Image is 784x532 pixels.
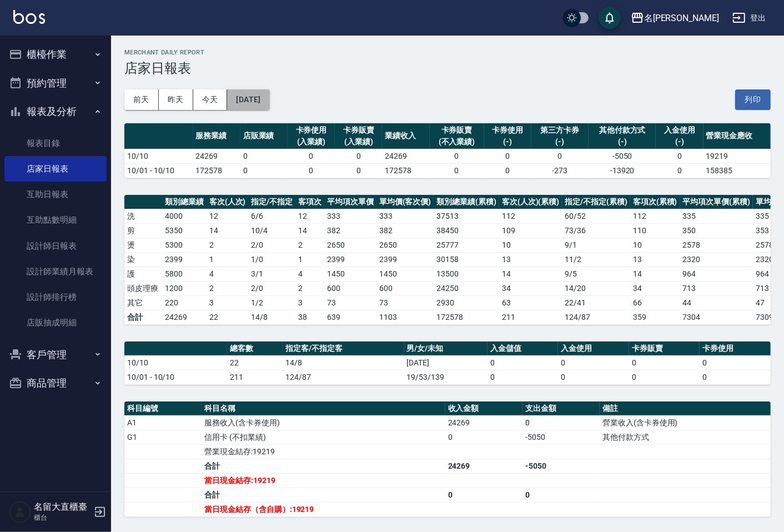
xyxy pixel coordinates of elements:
h2: Merchant Daily Report [124,49,771,56]
td: 3 [295,295,324,310]
td: 37513 [434,209,499,223]
td: 2 [295,238,324,252]
td: 73 / 36 [562,223,630,238]
td: 0 [531,149,589,163]
td: 350 [680,223,753,238]
div: (不入業績) [433,136,481,148]
td: 0 [430,149,484,163]
td: 19219 [703,149,771,163]
td: 24250 [434,281,499,295]
td: 護 [124,267,162,281]
img: Logo [13,10,45,24]
button: 櫃檯作業 [4,40,107,69]
td: 24269 [193,149,240,163]
h5: 名留大直櫃臺 [34,501,91,513]
td: 34 [630,281,680,295]
td: 5800 [162,267,207,281]
td: 0 [656,149,703,163]
td: 713 [680,281,753,295]
td: 13 [499,252,562,267]
th: 入金儲值 [488,342,559,356]
td: 73 [376,295,434,310]
td: 1 [295,252,324,267]
td: 0 [288,149,335,163]
td: 2650 [324,238,376,252]
td: -273 [531,163,589,178]
td: 382 [324,223,376,238]
div: (入業績) [290,136,332,148]
td: 38 [295,310,324,324]
td: 0 [335,163,382,178]
td: 0 [288,163,335,178]
td: 1 [207,252,249,267]
td: -5050 [522,459,600,473]
td: 211 [227,370,283,384]
td: 124/87 [562,310,630,324]
td: 112 [630,209,680,223]
td: 60 / 52 [562,209,630,223]
td: 600 [376,281,434,295]
div: 卡券販賣 [338,124,379,136]
th: 總客數 [227,342,283,356]
th: 業績收入 [382,123,429,149]
td: 10/01 - 10/10 [124,163,193,178]
td: 1450 [324,267,376,281]
button: [DATE] [227,89,269,110]
th: 客次(人次) [207,195,249,209]
td: 25777 [434,238,499,252]
td: 9 / 5 [562,267,630,281]
td: 2 / 0 [248,238,295,252]
td: 158385 [703,163,771,178]
th: 單均價(客次價) [376,195,434,209]
td: 34 [499,281,562,295]
th: 店販業績 [240,123,288,149]
p: 櫃台 [34,513,91,523]
table: a dense table [124,123,771,178]
td: 14 [630,267,680,281]
td: 44 [680,295,753,310]
td: 0 [484,149,531,163]
td: G1 [124,430,202,444]
td: 1103 [376,310,434,324]
td: 211 [499,310,562,324]
td: 0 [488,355,559,370]
th: 營業現金應收 [703,123,771,149]
td: 964 [680,267,753,281]
a: 設計師日報表 [4,233,107,259]
div: (-) [487,136,529,148]
td: 2 / 0 [248,281,295,295]
td: -13920 [589,163,656,178]
th: 客項次(累積) [630,195,680,209]
td: 0 [335,149,382,163]
td: 燙 [124,238,162,252]
th: 收入金額 [445,401,522,416]
td: 0 [522,488,600,502]
td: 其它 [124,295,162,310]
th: 客次(人次)(累積) [499,195,562,209]
td: 24269 [162,310,207,324]
td: 合計 [124,310,162,324]
td: 5300 [162,238,207,252]
td: 109 [499,223,562,238]
td: 9 / 1 [562,238,630,252]
div: (-) [534,136,586,148]
td: 12 [207,209,249,223]
td: 110 [630,223,680,238]
td: 0 [656,163,703,178]
h3: 店家日報表 [124,61,771,76]
th: 科目編號 [124,401,202,416]
th: 備註 [600,401,771,416]
a: 互助日報表 [4,182,107,207]
img: Person [9,501,31,523]
th: 客項次 [295,195,324,209]
td: 38450 [434,223,499,238]
td: 4000 [162,209,207,223]
td: 30158 [434,252,499,267]
td: 染 [124,252,162,267]
td: 0 [629,355,700,370]
td: -5050 [589,149,656,163]
button: 昨天 [159,89,193,110]
td: 當日現金結存（含自購）:19219 [202,502,445,516]
th: 指定/不指定(累積) [562,195,630,209]
td: 14 / 20 [562,281,630,295]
